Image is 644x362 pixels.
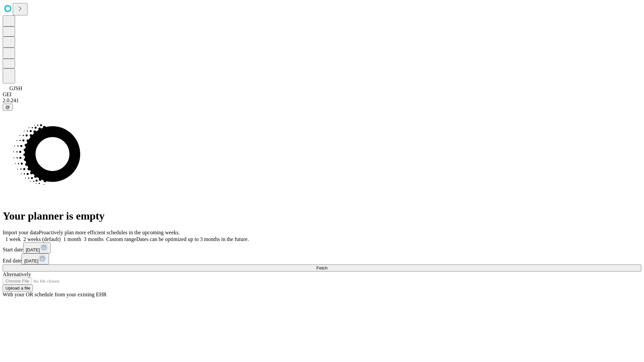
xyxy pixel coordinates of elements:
span: 2 weeks (default) [23,236,61,242]
div: Start date [3,242,641,253]
span: 3 months [84,236,104,242]
button: Upload a file [3,285,33,292]
span: 1 week [5,236,21,242]
span: Proactively plan more efficient schedules in the upcoming weeks. [39,230,180,235]
span: @ [5,105,10,110]
div: 2.0.241 [3,98,641,104]
button: Fetch [3,264,641,271]
span: [DATE] [24,258,38,263]
h1: Your planner is empty [3,210,641,222]
button: @ [3,104,13,111]
span: Import your data [3,230,39,235]
span: Alternatively [3,271,31,277]
span: GJSH [9,85,22,91]
span: Fetch [316,265,327,270]
span: 1 month [63,236,81,242]
div: GEI [3,92,641,98]
span: With your OR schedule from your existing EHR [3,292,107,297]
button: [DATE] [21,253,49,264]
button: [DATE] [23,242,51,253]
span: Custom range [106,236,136,242]
span: Dates can be optimized up to 3 months in the future. [136,236,249,242]
span: [DATE] [26,247,40,252]
div: End date [3,253,641,264]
